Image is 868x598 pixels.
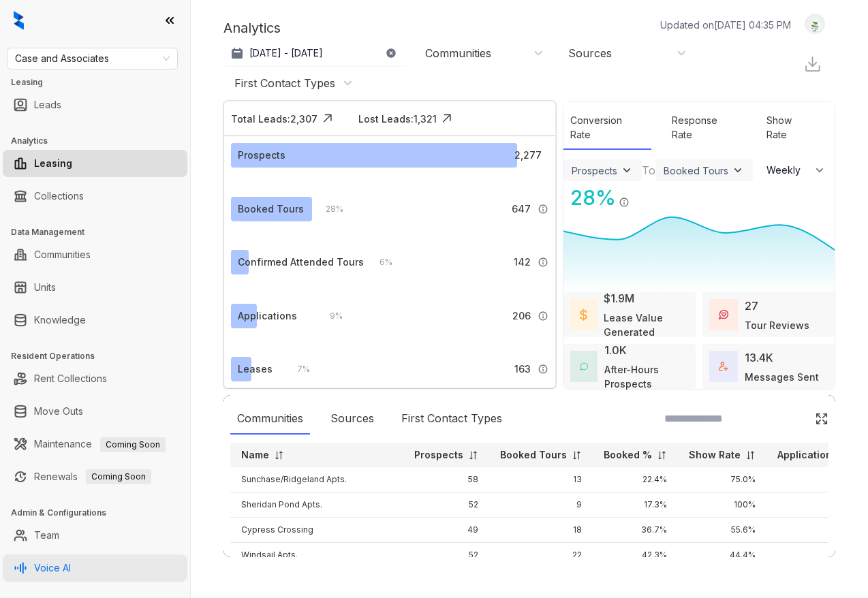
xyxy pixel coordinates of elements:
[3,306,187,334] li: Knowledge
[3,463,187,490] li: Renewals
[678,543,766,568] td: 44.4%
[238,362,273,377] div: Leases
[745,349,773,366] div: 13.4K
[230,492,403,518] td: Sheridan Pond Apts.
[760,106,821,150] div: Show Rate
[316,309,343,324] div: 9 %
[241,448,269,462] p: Name
[238,202,304,217] div: Booked Tours
[766,163,808,177] span: Weekly
[425,46,491,61] div: Communities
[678,492,766,518] td: 100%
[34,365,107,392] a: Rent Collections
[604,362,689,391] div: After-Hours Prospects
[489,518,593,543] td: 18
[11,350,190,362] h3: Resident Operations
[538,257,548,268] img: Info
[34,274,56,301] a: Units
[238,148,285,163] div: Prospects
[403,492,489,518] td: 52
[568,46,612,61] div: Sources
[500,448,567,462] p: Booked Tours
[489,543,593,568] td: 22
[745,318,809,332] div: Tour Reviews
[34,398,83,425] a: Move Outs
[572,165,617,176] div: Prospects
[514,255,531,270] span: 142
[3,150,187,177] li: Leasing
[230,403,310,435] div: Communities
[731,163,745,177] img: ViewFilterArrow
[678,467,766,492] td: 75.0%
[766,492,863,518] td: 3
[11,135,190,147] h3: Analytics
[580,362,587,371] img: AfterHoursConversations
[660,18,791,32] p: Updated on [DATE] 04:35 PM
[394,403,509,435] div: First Contact Types
[512,202,531,217] span: 647
[274,450,284,460] img: sorting
[657,450,667,460] img: sorting
[572,450,582,460] img: sorting
[317,108,338,129] img: Click Icon
[538,204,548,215] img: Info
[230,467,403,492] td: Sunchase/Ridgeland Apts.
[403,543,489,568] td: 52
[593,543,678,568] td: 42.3%
[815,412,828,426] img: Click Icon
[414,448,463,462] p: Prospects
[11,507,190,519] h3: Admin & Configurations
[619,197,630,208] img: Info
[689,448,741,462] p: Show Rate
[593,518,678,543] td: 36.7%
[3,365,187,392] li: Rent Collections
[766,518,863,543] td: 16
[366,255,392,270] div: 6 %
[34,306,86,334] a: Knowledge
[3,398,187,425] li: Move Outs
[777,448,837,462] p: Applications
[563,183,616,213] div: 28 %
[34,150,72,177] a: Leasing
[604,290,634,306] div: $1.9M
[489,467,593,492] td: 13
[11,226,190,238] h3: Data Management
[719,362,728,371] img: TotalFum
[563,106,651,150] div: Conversion Rate
[745,370,819,384] div: Messages Sent
[593,492,678,518] td: 17.3%
[766,467,863,492] td: 4
[403,518,489,543] td: 49
[604,448,652,462] p: Booked %
[324,403,381,435] div: Sources
[620,163,634,177] img: ViewFilterArrow
[100,437,166,452] span: Coming Soon
[3,91,187,119] li: Leads
[593,467,678,492] td: 22.4%
[538,364,548,375] img: Info
[230,543,403,568] td: Windsail Apts.
[642,162,655,178] div: To
[766,543,863,568] td: 2
[230,518,403,543] td: Cypress Crossing
[745,450,756,460] img: sorting
[604,311,689,339] div: Lease Value Generated
[803,54,822,73] img: Download
[745,298,758,314] div: 27
[231,112,317,126] div: Total Leads: 2,307
[283,362,310,377] div: 7 %
[3,554,187,582] li: Voice AI
[665,106,746,150] div: Response Rate
[34,241,91,268] a: Communities
[3,430,187,458] li: Maintenance
[403,467,489,492] td: 58
[312,202,343,217] div: 28 %
[514,148,542,163] span: 2,277
[34,91,61,119] a: Leads
[223,18,281,38] p: Analytics
[14,11,24,30] img: logo
[678,518,766,543] td: 55.6%
[437,108,457,129] img: Click Icon
[3,183,187,210] li: Collections
[11,76,190,89] h3: Leasing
